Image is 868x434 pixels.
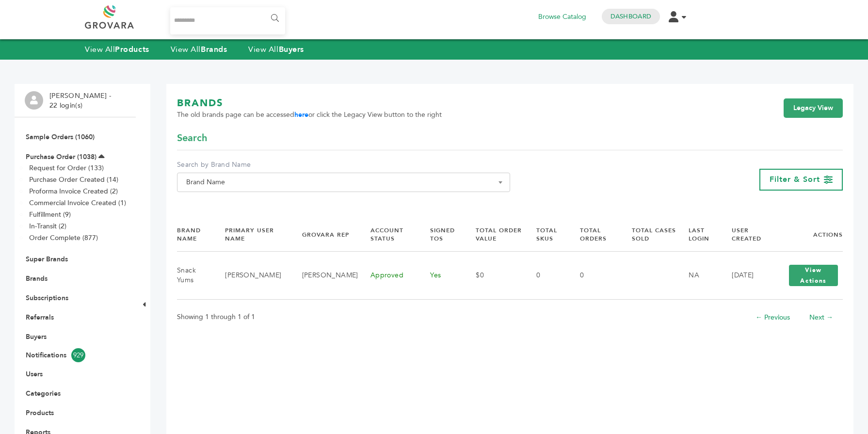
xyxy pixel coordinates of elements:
[26,332,47,341] a: Buyers
[524,252,568,300] td: 0
[177,173,510,192] span: Brand Name
[294,110,308,119] a: here
[809,313,833,322] a: Next →
[611,12,651,21] a: Dashboard
[418,252,464,300] td: Yes
[177,160,510,170] label: Search by Brand Name
[524,218,568,251] th: Total SKUs
[279,44,304,55] strong: Buyers
[29,210,71,219] a: Fulfillment (9)
[248,44,304,55] a: View AllBuyers
[29,175,118,184] a: Purchase Order Created (14)
[720,252,772,300] td: [DATE]
[568,252,620,300] td: 0
[26,293,68,303] a: Subscriptions
[29,163,104,173] a: Request for Order (133)
[620,218,676,251] th: Total Cases Sold
[26,370,43,379] a: Users
[464,252,524,300] td: $0
[26,389,61,398] a: Categories
[26,348,125,362] a: Notifications929
[115,44,149,55] strong: Products
[418,218,464,251] th: Signed TOS
[29,222,66,231] a: In-Transit (2)
[177,96,442,110] h1: BRANDS
[177,218,213,251] th: Brand Name
[358,252,418,300] td: Approved
[755,313,790,322] a: ← Previous
[789,265,838,286] button: View Actions
[784,98,843,118] a: Legacy View
[772,218,843,251] th: Actions
[201,44,227,55] strong: Brands
[26,408,54,418] a: Products
[720,218,772,251] th: User Created
[26,132,95,142] a: Sample Orders (1060)
[177,252,213,300] td: Snack Yums
[29,187,118,196] a: Proforma Invoice Created (2)
[26,152,96,161] a: Purchase Order (1038)
[49,91,113,110] li: [PERSON_NAME] - 22 login(s)
[182,176,505,189] span: Brand Name
[26,313,54,322] a: Referrals
[25,91,43,110] img: profile.png
[26,255,68,264] a: Super Brands
[177,131,207,145] span: Search
[358,218,418,251] th: Account Status
[177,110,442,120] span: The old brands page can be accessed or click the Legacy View button to the right
[464,218,524,251] th: Total Order Value
[538,12,586,22] a: Browse Catalog
[171,44,227,55] a: View AllBrands
[770,174,820,185] span: Filter & Sort
[29,233,98,242] a: Order Complete (877)
[71,348,85,362] span: 929
[85,44,149,55] a: View AllProducts
[26,274,48,283] a: Brands
[290,252,358,300] td: [PERSON_NAME]
[213,252,289,300] td: [PERSON_NAME]
[29,198,126,208] a: Commercial Invoice Created (1)
[568,218,620,251] th: Total Orders
[676,218,720,251] th: Last Login
[290,218,358,251] th: Grovara Rep
[676,252,720,300] td: NA
[213,218,289,251] th: Primary User Name
[170,7,285,34] input: Search...
[177,311,255,323] p: Showing 1 through 1 of 1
